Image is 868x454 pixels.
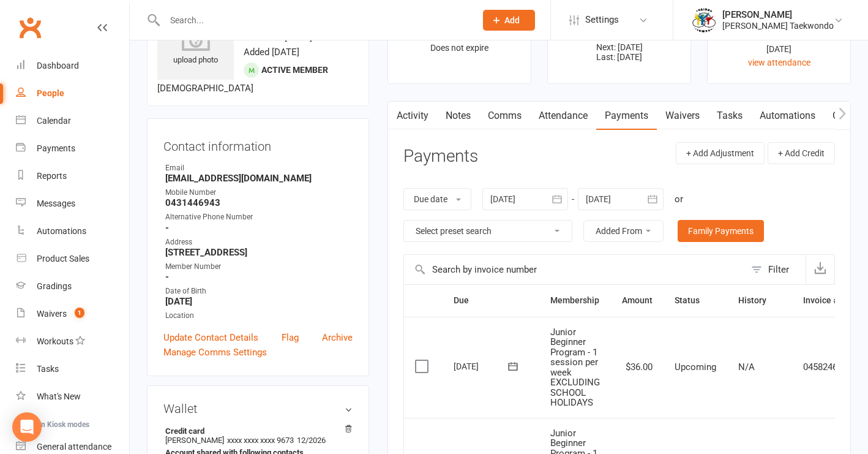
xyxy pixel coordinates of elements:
[388,102,437,130] a: Activity
[261,65,328,75] span: Active member
[16,328,129,355] a: Workouts
[751,102,824,130] a: Automations
[692,8,716,32] img: thumb_image1638236014.png
[157,83,253,94] span: [DEMOGRAPHIC_DATA]
[165,162,353,174] div: Email
[163,345,267,360] a: Manage Comms Settings
[722,20,834,31] div: [PERSON_NAME] Taekwondo
[16,355,129,383] a: Tasks
[722,9,834,20] div: [PERSON_NAME]
[611,285,664,316] th: Amount
[37,336,73,346] div: Workouts
[37,116,71,126] div: Calendar
[676,142,765,164] button: + Add Adjustment
[454,357,510,376] div: [DATE]
[163,135,353,153] h3: Contact information
[708,102,751,130] a: Tasks
[37,143,75,153] div: Payments
[165,261,353,273] div: Member Number
[675,361,716,373] span: Upcoming
[16,218,129,245] a: Automations
[16,190,129,218] a: Messages
[748,58,810,67] a: view attendance
[404,255,745,284] input: Search by invoice number
[157,26,234,67] div: upload photo
[583,220,664,242] button: Added From
[165,187,353,199] div: Mobile Number
[37,226,86,236] div: Automations
[745,255,806,284] button: Filter
[403,147,478,166] h3: Payments
[165,296,353,307] strong: [DATE]
[719,42,839,56] div: [DATE]
[37,254,89,263] div: Product Sales
[16,383,129,410] a: What's New
[37,364,59,374] div: Tasks
[37,392,81,401] div: What's New
[165,247,353,258] strong: [STREET_ADDRESS]
[792,317,849,418] td: 0458246
[727,285,792,316] th: History
[768,142,835,164] button: + Add Credit
[297,436,326,445] span: 12/2026
[559,42,679,62] p: Next: [DATE] Last: [DATE]
[16,300,129,328] a: Waivers 1
[678,220,764,242] a: Family Payments
[16,273,129,300] a: Gradings
[596,102,657,130] a: Payments
[165,426,346,436] strong: Credit card
[16,135,129,162] a: Payments
[163,402,353,415] h3: Wallet
[12,412,42,442] div: Open Intercom Messenger
[530,102,596,130] a: Attendance
[37,309,67,319] div: Waivers
[16,245,129,273] a: Product Sales
[165,222,353,233] strong: -
[437,102,479,130] a: Notes
[165,271,353,282] strong: -
[163,330,258,345] a: Update Contact Details
[165,236,353,248] div: Address
[322,330,353,345] a: Archive
[37,88,64,98] div: People
[403,188,471,210] button: Due date
[37,61,79,70] div: Dashboard
[483,10,535,31] button: Add
[165,286,353,297] div: Date of Birth
[37,199,75,208] div: Messages
[165,211,353,223] div: Alternative Phone Number
[165,197,353,208] strong: 0431446943
[479,102,530,130] a: Comms
[15,12,45,43] a: Clubworx
[282,330,299,345] a: Flag
[611,317,664,418] td: $36.00
[430,43,488,53] span: Does not expire
[539,285,611,316] th: Membership
[664,285,727,316] th: Status
[37,171,67,181] div: Reports
[738,361,755,373] span: N/A
[675,192,683,206] div: or
[443,285,539,316] th: Due
[585,6,619,34] span: Settings
[161,12,467,29] input: Search...
[16,52,129,80] a: Dashboard
[75,308,84,318] span: 1
[657,102,708,130] a: Waivers
[504,15,520,25] span: Add
[165,310,353,322] div: Location
[227,436,294,445] span: xxxx xxxx xxxx 9673
[16,80,129,107] a: People
[16,107,129,135] a: Calendar
[768,262,789,277] div: Filter
[244,47,299,58] time: Added [DATE]
[37,442,111,452] div: General attendance
[37,281,72,291] div: Gradings
[792,285,849,316] th: Invoice #
[165,173,353,184] strong: [EMAIL_ADDRESS][DOMAIN_NAME]
[550,327,600,409] span: Junior Beginner Program - 1 session per week EXCLUDING SCHOOL HOLIDAYS
[16,162,129,190] a: Reports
